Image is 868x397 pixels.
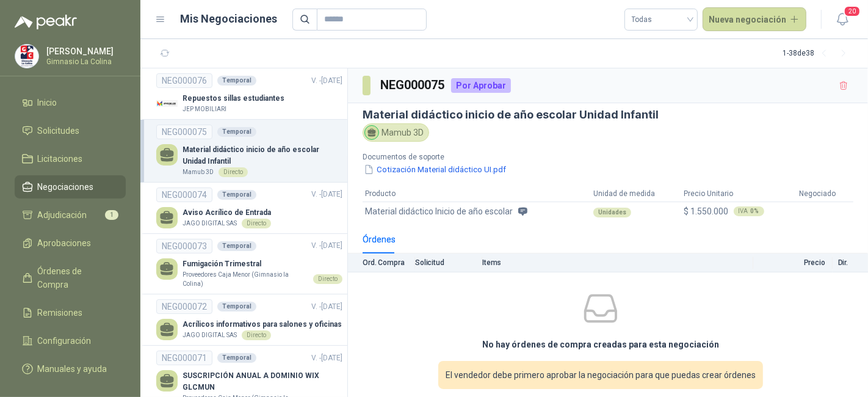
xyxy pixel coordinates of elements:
[15,231,126,255] a: Aprobaciones
[15,119,126,142] a: Solicitudes
[15,357,126,381] a: Manuales y ayuda
[363,151,603,163] p: Documentos de soporte
[38,180,94,194] span: Negociaciones
[156,299,342,340] a: NEG000072TemporalV. -[DATE] Acrílicos informativos para salones y oficinasJAGO DIGITAL SASDirecto
[38,208,87,222] span: Adjudicación
[313,274,342,284] div: Directo
[311,76,342,85] span: V. - [DATE]
[105,210,118,220] span: 1
[156,351,212,365] div: NEG000071
[156,239,212,253] div: NEG000073
[363,233,396,246] div: Órdenes
[15,203,126,227] a: Adjudicación1
[311,354,342,362] span: V. - [DATE]
[183,219,237,228] p: JAGO DIGITAL SAS
[217,353,256,363] div: Temporal
[156,239,342,289] a: NEG000073TemporalV. -[DATE] Fumigación TrimestralProveedores Caja Menor (Gimnasio la Colina)Directo
[46,58,123,65] p: Gimnasio La Colina
[217,76,256,86] div: Temporal
[684,205,729,218] span: $ 1.550.000
[833,253,868,272] th: Dir.
[156,73,212,88] div: NEG000076
[632,10,690,29] span: Todas
[181,10,278,27] h1: Mis Negociaciones
[183,330,237,340] p: JAGO DIGITAL SAS
[482,338,719,351] h3: No hay órdenes de compra creadas para esta negociación
[15,147,126,170] a: Licitaciones
[591,186,681,202] th: Unidad de medida
[38,96,57,109] span: Inicio
[38,236,92,250] span: Aprobaciones
[482,253,753,272] th: Items
[15,260,126,296] a: Órdenes de Compra
[217,127,256,137] div: Temporal
[156,188,212,202] div: NEG000074
[415,253,482,272] th: Solicitud
[831,9,853,31] button: 20
[363,123,429,142] div: Mamub 3D
[183,167,214,177] p: Mamub 3D
[183,258,342,270] p: Fumigación Trimestral
[751,208,759,214] b: 0 %
[15,329,126,352] a: Configuración
[156,125,212,139] div: NEG000075
[156,299,212,314] div: NEG000072
[242,219,271,228] div: Directo
[183,270,308,289] p: Proveedores Caja Menor (Gimnasio la Colina)
[183,319,342,330] p: Acrílicos informativos para salones y oficinas
[183,144,342,167] p: Material didáctico inicio de año escolar Unidad Infantil
[380,76,446,95] h3: NEG000075
[38,264,114,291] span: Órdenes de Compra
[156,125,342,177] a: NEG000075TemporalMaterial didáctico inicio de año escolar Unidad InfantilMamub 3DDirecto
[156,188,342,228] a: NEG000074TemporalV. -[DATE] Aviso Acrílico de EntradaJAGO DIGITAL SASDirecto
[348,253,415,272] th: Ord. Compra
[365,205,513,218] span: Material didáctico Inicio de año escolar
[217,302,256,311] div: Temporal
[783,44,853,64] div: 1 - 38 de 38
[156,93,178,114] img: Company Logo
[311,190,342,198] span: V. - [DATE]
[311,241,342,250] span: V. - [DATE]
[15,91,126,114] a: Inicio
[156,73,342,114] a: NEG000076TemporalV. -[DATE] Company LogoRepuestos sillas estudiantesJEP MOBILIARI
[219,167,248,177] div: Directo
[363,186,591,202] th: Producto
[363,108,853,121] h3: Material didáctico inicio de año escolar Unidad Infantil
[242,330,271,340] div: Directo
[15,15,77,29] img: Logo peakr
[46,47,123,56] p: [PERSON_NAME]
[311,302,342,311] span: V. - [DATE]
[446,368,756,382] span: El vendedor debe primero aprobar la negociación para que puedas crear órdenes
[217,190,256,200] div: Temporal
[797,186,853,202] th: Negociado
[38,362,107,376] span: Manuales y ayuda
[38,152,83,166] span: Licitaciones
[682,186,797,202] th: Precio Unitario
[451,78,511,93] div: Por Aprobar
[15,175,126,198] a: Negociaciones
[183,93,284,104] p: Repuestos sillas estudiantes
[15,301,126,324] a: Remisiones
[593,208,631,217] div: Unidades
[844,5,861,17] span: 20
[15,45,38,68] img: Company Logo
[363,163,507,176] button: Cotización Material didáctico UI.pdf
[38,334,92,348] span: Configuración
[38,306,83,319] span: Remisiones
[38,124,80,137] span: Solicitudes
[183,207,271,219] p: Aviso Acrílico de Entrada
[734,206,764,216] div: IVA
[183,370,342,393] p: SUSCRIPCIÓN ANUAL A DOMINIO WIX GLCMUN
[703,7,807,32] button: Nueva negociación
[217,241,256,251] div: Temporal
[753,253,833,272] th: Precio
[183,104,226,114] p: JEP MOBILIARI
